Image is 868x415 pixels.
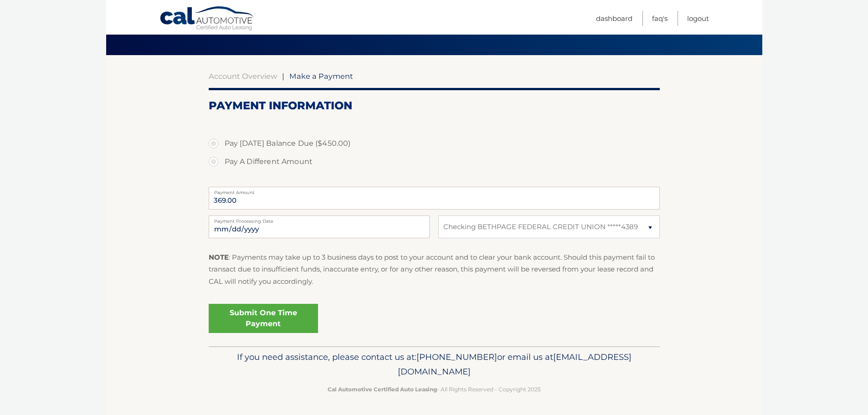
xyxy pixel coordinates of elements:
[282,72,284,81] span: |
[209,72,277,81] a: Account Overview
[209,99,660,113] h2: Payment Information
[398,352,632,377] span: [EMAIL_ADDRESS][DOMAIN_NAME]
[209,215,430,238] input: Payment Date
[596,11,632,26] a: Dashboard
[289,72,353,81] span: Make a Payment
[215,384,654,394] p: - All Rights Reserved - Copyright 2025
[159,6,255,32] a: Cal Automotive
[687,11,709,26] a: Logout
[209,304,318,333] a: Submit One Time Payment
[209,215,430,223] label: Payment Processing Date
[209,187,660,194] label: Payment Amount
[209,251,660,287] p: : Payments may take up to 3 business days to post to your account and to clear your bank account....
[209,253,229,261] strong: NOTE
[209,187,660,210] input: Payment Amount
[416,352,497,362] span: [PHONE_NUMBER]
[209,134,660,153] label: Pay [DATE] Balance Due ($450.00)
[215,350,654,379] p: If you need assistance, please contact us at: or email us at
[652,11,668,26] a: FAQ's
[328,386,437,393] strong: Cal Automotive Certified Auto Leasing
[209,153,660,171] label: Pay A Different Amount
